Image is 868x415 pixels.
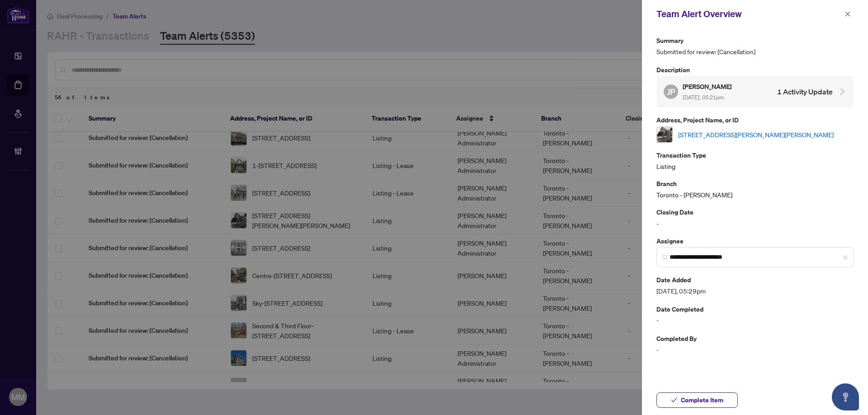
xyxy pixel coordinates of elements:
[657,127,672,142] img: thumbnail-img
[656,76,854,107] div: JP[PERSON_NAME] [DATE], 05:21pm1 Activity Update
[656,207,854,228] div: -
[667,85,675,98] span: JP
[656,207,854,217] p: Closing Date
[656,236,854,246] p: Assignee
[656,7,842,21] div: Team Alert Overview
[832,383,859,410] button: Open asap
[777,86,833,97] h4: 1 Activity Update
[656,345,854,355] span: -
[656,315,854,326] span: -
[656,392,738,408] button: Complete Item
[656,115,854,125] p: Address, Project Name, or ID
[681,393,723,407] span: Complete Item
[656,178,854,189] p: Branch
[656,304,854,314] p: Date Completed
[838,88,846,96] span: collapsed
[683,81,733,92] h5: [PERSON_NAME]
[656,150,854,171] div: Listing
[844,11,851,17] span: close
[656,286,854,296] span: [DATE], 05:29pm
[656,178,854,200] div: Toronto - [PERSON_NAME]
[656,275,854,285] p: Date Added
[683,94,724,101] span: [DATE], 05:21pm
[671,397,677,403] span: check
[656,47,854,57] span: Submitted for review: [Cancellation]
[656,35,854,46] p: Summary
[656,333,854,344] p: Completed By
[656,150,854,160] p: Transaction Type
[678,130,834,140] a: [STREET_ADDRESS][PERSON_NAME][PERSON_NAME]
[662,255,668,260] img: search_icon
[656,65,854,75] p: Description
[843,255,848,260] span: close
